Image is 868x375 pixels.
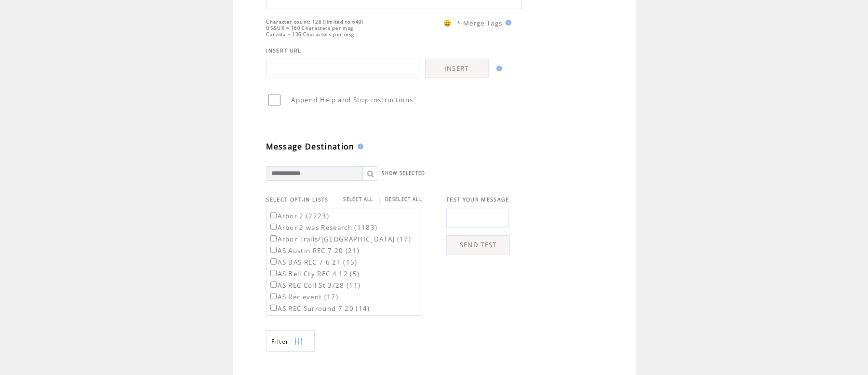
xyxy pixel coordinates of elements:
span: Show filters [272,337,289,346]
a: SHOW SELECTED [382,170,426,176]
a: INSERT [425,59,489,78]
a: SEND TEST [446,235,510,254]
input: Arbor 2 was Research (1183) [270,224,277,230]
span: Append Help and Stop instructions [292,95,414,104]
img: filters.png [294,331,303,352]
label: AS BAS REC 7 6 21 (15) [268,258,358,267]
input: Arbor 2 (2223) [270,212,277,218]
span: Message Destination [267,141,355,152]
span: TEST YOUR MESSAGE [446,196,509,203]
label: AS Bell Cty REC 4 12 (5) [268,269,360,278]
label: AS REC Surround 7 20 (14) [268,304,370,313]
label: Arbor 2 (2223) [268,212,330,220]
input: AS REC Surround 7 20 (14) [270,305,277,311]
a: Filter [267,330,315,352]
img: help.gif [503,20,511,26]
input: AS Austin REC 7 20 (21) [270,247,277,253]
label: AS REC Coll St 3/28 (11) [268,281,361,290]
span: Canada = 136 Characters per msg [267,31,355,38]
span: INSERT URL [267,47,302,54]
span: | [377,195,381,204]
label: Arbor 2 was Research (1183) [268,223,378,232]
img: help.gif [355,144,363,149]
span: SELECT OPT-IN LISTS [267,196,329,203]
input: AS BAS REC 7 6 21 (15) [270,258,277,265]
span: Character count: 128 (limited to 640) [267,19,364,25]
label: AS Rec event (17) [268,293,339,301]
span: 😀 [443,19,452,27]
span: * Merge Tags [457,19,503,27]
a: DESELECT ALL [385,196,422,202]
a: SELECT ALL [344,196,374,202]
input: AS Rec event (17) [270,293,277,299]
input: AS REC Coll St 3/28 (11) [270,281,277,288]
input: AS Bell Cty REC 4 12 (5) [270,270,277,276]
input: Arbor Trails/[GEOGRAPHIC_DATA] (17) [270,235,277,241]
span: US&UK = 160 Characters per msg [267,25,354,31]
label: AS Austin REC 7 20 (21) [268,246,360,255]
label: Arbor Trails/[GEOGRAPHIC_DATA] (17) [268,235,412,243]
img: help.gif [494,66,502,71]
